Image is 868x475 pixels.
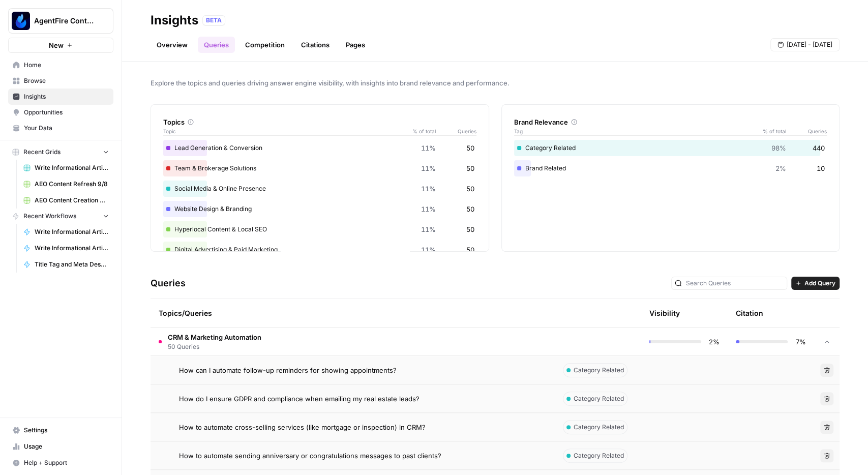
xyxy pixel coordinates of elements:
[35,260,109,269] span: Title Tag and Meta Description
[8,104,113,121] a: Opportunities
[151,78,840,88] span: Explore the topics and queries driving answer engine visibility, with insights into brand relevan...
[794,337,806,347] span: 7%
[19,160,113,176] a: Write Informational Articles
[791,277,840,290] button: Add Query
[24,442,109,451] span: Usage
[421,143,436,153] span: 11%
[8,209,113,224] button: Recent Workflows
[24,426,109,435] span: Settings
[24,61,109,70] span: Home
[817,163,825,173] span: 10
[8,8,113,34] button: Workspace: AgentFire Content
[179,451,441,461] span: How to automate sending anniversary or congratulations messages to past clients?
[421,224,436,234] span: 11%
[736,299,763,327] div: Citation
[35,227,109,236] span: Write Informational Article Body
[179,394,420,404] span: How do I ensure GDPR and compliance when emailing my real estate leads?
[163,242,476,258] div: Digital Advertising & Paid Marketing
[787,40,832,49] span: [DATE] - [DATE]
[574,394,624,403] span: Category Related
[24,92,109,101] span: Insights
[163,140,476,156] div: Lead Generation & Conversion
[239,37,291,53] a: Competition
[163,201,476,217] div: Website Design & Branding
[756,127,786,135] span: % of total
[24,124,109,133] span: Your Data
[649,308,680,318] div: Visibility
[686,278,784,288] input: Search Queries
[8,455,113,471] button: Help + Support
[23,212,76,221] span: Recent Workflows
[466,143,474,153] span: 50
[8,422,113,438] a: Settings
[514,140,827,156] div: Category Related
[405,127,436,135] span: % of total
[421,245,436,255] span: 11%
[295,37,336,53] a: Citations
[8,88,113,105] a: Insights
[574,423,624,432] span: Category Related
[163,127,405,135] span: Topic
[163,181,476,197] div: Social Media & Online Presence
[12,12,30,30] img: AgentFire Content Logo
[24,458,109,467] span: Help + Support
[35,163,109,172] span: Write Informational Articles
[23,147,61,157] span: Recent Grids
[775,163,786,173] span: 2%
[34,16,96,26] span: AgentFire Content
[771,143,786,153] span: 98%
[35,196,109,205] span: AEO Content Creation 9/8
[35,180,109,189] span: AEO Content Refresh 9/8
[163,221,476,237] div: Hyperlocal Content & Local SEO
[168,332,261,342] span: CRM & Marketing Automation
[8,144,113,160] button: Recent Grids
[421,204,436,214] span: 11%
[49,40,64,50] span: New
[159,299,547,327] div: Topics/Queries
[151,276,186,290] h3: Queries
[436,127,476,135] span: Queries
[340,37,371,53] a: Pages
[202,15,225,25] div: BETA
[813,143,825,153] span: 440
[19,240,113,256] a: Write Informational Article Outline
[179,422,426,432] span: How to automate cross-selling services (like mortgage or inspection) in CRM?
[466,245,474,255] span: 50
[707,337,720,347] span: 2%
[514,117,827,127] div: Brand Relevance
[24,76,109,85] span: Browse
[19,256,113,273] a: Title Tag and Meta Description
[8,73,113,89] a: Browse
[8,438,113,455] a: Usage
[8,57,113,73] a: Home
[179,365,397,375] span: How can I automate follow-up reminders for showing appointments?
[466,224,474,234] span: 50
[163,117,476,127] div: Topics
[786,127,827,135] span: Queries
[151,12,198,28] div: Insights
[574,366,624,375] span: Category Related
[421,163,436,173] span: 11%
[466,204,474,214] span: 50
[8,120,113,136] a: Your Data
[421,184,436,194] span: 11%
[466,163,474,173] span: 50
[19,192,113,209] a: AEO Content Creation 9/8
[151,37,194,53] a: Overview
[168,342,261,351] span: 50 Queries
[514,127,756,135] span: Tag
[19,224,113,240] a: Write Informational Article Body
[198,37,235,53] a: Queries
[19,176,113,192] a: AEO Content Refresh 9/8
[466,184,474,194] span: 50
[24,108,109,117] span: Opportunities
[770,38,840,51] button: [DATE] - [DATE]
[35,244,109,253] span: Write Informational Article Outline
[8,38,113,53] button: New
[163,160,476,176] div: Team & Brokerage Solutions
[804,279,835,288] span: Add Query
[574,451,624,460] span: Category Related
[514,160,827,176] div: Brand Related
